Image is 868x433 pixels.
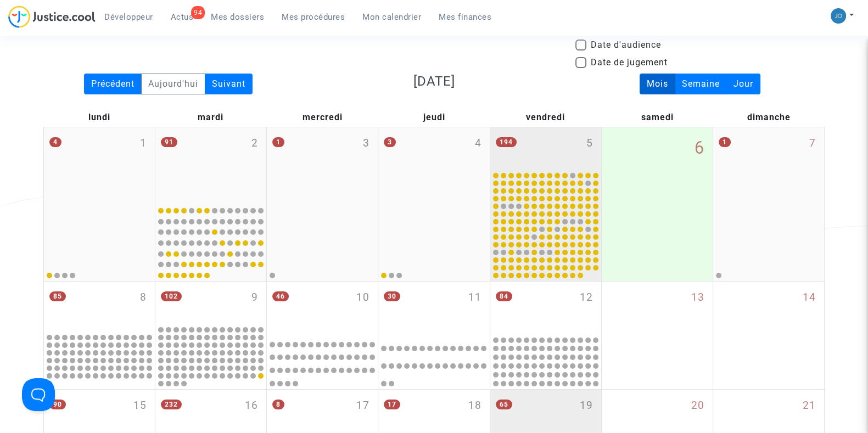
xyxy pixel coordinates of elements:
span: 8 [272,400,284,409]
span: 5 [586,136,593,151]
div: lundi septembre 8, 85 events, click to expand [44,282,155,332]
span: 11 [468,290,481,306]
span: 232 [161,400,182,409]
span: 84 [496,291,512,301]
span: Mon calendrier [362,12,421,22]
div: mercredi [267,108,378,127]
span: Mes dossiers [211,12,264,22]
span: 30 [384,291,400,301]
div: Domaine [57,65,85,72]
span: 17 [384,400,400,409]
span: 16 [245,398,258,414]
div: Mois [640,74,675,94]
span: Actus [171,12,194,22]
div: Domaine: [DOMAIN_NAME] [29,29,124,37]
div: samedi [601,108,713,127]
a: Mes finances [430,9,500,25]
a: Mon calendrier [354,9,430,25]
a: Mes procédures [273,9,354,25]
span: Date d'audience [591,38,661,52]
div: mardi [155,108,266,127]
span: 85 [49,291,66,301]
span: 1 [719,137,731,147]
div: Jour [726,74,760,94]
span: 21 [803,398,816,414]
div: samedi septembre 6 [602,127,713,281]
span: 4 [49,137,61,147]
span: 8 [140,290,147,306]
div: jeudi [378,108,490,127]
div: Précédent [84,74,142,94]
div: Aujourd'hui [141,74,205,94]
span: 2 [251,136,258,151]
span: 194 [496,137,517,147]
img: website_grey.svg [18,29,26,37]
div: dimanche [713,108,825,127]
span: 91 [161,137,177,147]
div: Suivant [205,74,253,94]
div: mercredi septembre 10, 46 events, click to expand [267,282,378,334]
img: logo_orange.svg [18,18,26,26]
span: 14 [803,290,816,306]
span: 9 [251,290,258,306]
span: 102 [161,291,182,301]
div: lundi septembre 1, 4 events, click to expand [44,127,155,203]
div: jeudi septembre 4, 3 events, click to expand [378,127,489,203]
div: 94 [191,6,205,19]
span: 19 [580,398,593,414]
span: 4 [475,136,481,151]
span: Date de jugement [591,56,668,69]
div: lundi [43,108,155,127]
div: dimanche septembre 7, One event, click to expand [713,127,824,203]
img: tab_domain_overview_orange.svg [44,64,53,72]
span: 6 [695,136,704,161]
div: vendredi septembre 5, 194 events, click to expand [490,127,601,170]
span: 15 [133,398,147,414]
div: dimanche septembre 14 [713,282,824,389]
iframe: Help Scout Beacon - Open [22,378,55,411]
div: v 4.0.25 [31,18,54,26]
span: 17 [356,398,369,414]
div: Mots-clés [137,65,168,72]
span: 10 [356,290,369,306]
h3: [DATE] [309,74,558,89]
span: 1 [140,136,147,151]
div: jeudi septembre 11, 30 events, click to expand [378,282,489,334]
a: Mes dossiers [202,9,273,25]
span: 1 [272,137,284,147]
span: 46 [272,291,289,301]
span: 3 [363,136,369,151]
span: 12 [580,290,593,306]
img: 45a793c8596a0d21866ab9c5374b5e4b [831,8,846,24]
img: jc-logo.svg [8,5,96,28]
div: mercredi septembre 3, One event, click to expand [267,127,378,203]
span: Mes procédures [282,12,345,22]
span: 90 [49,400,66,409]
a: Développeur [96,9,162,25]
img: tab_keywords_by_traffic_grey.svg [125,64,133,72]
span: 20 [691,398,704,414]
span: Mes finances [439,12,491,22]
div: Semaine [675,74,727,94]
div: mardi septembre 2, 91 events, click to expand [155,127,266,203]
span: 65 [496,400,512,409]
span: 7 [809,136,816,151]
a: 94Actus [162,9,203,25]
div: vendredi [490,108,601,127]
div: mardi septembre 9, 102 events, click to expand [155,282,266,324]
div: samedi septembre 13 [602,282,713,389]
span: 13 [691,290,704,306]
div: vendredi septembre 12, 84 events, click to expand [490,282,601,334]
span: 18 [468,398,481,414]
span: 3 [384,137,396,147]
div: mardi septembre 16, 232 events, click to expand [155,390,266,432]
span: Développeur [104,12,153,22]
